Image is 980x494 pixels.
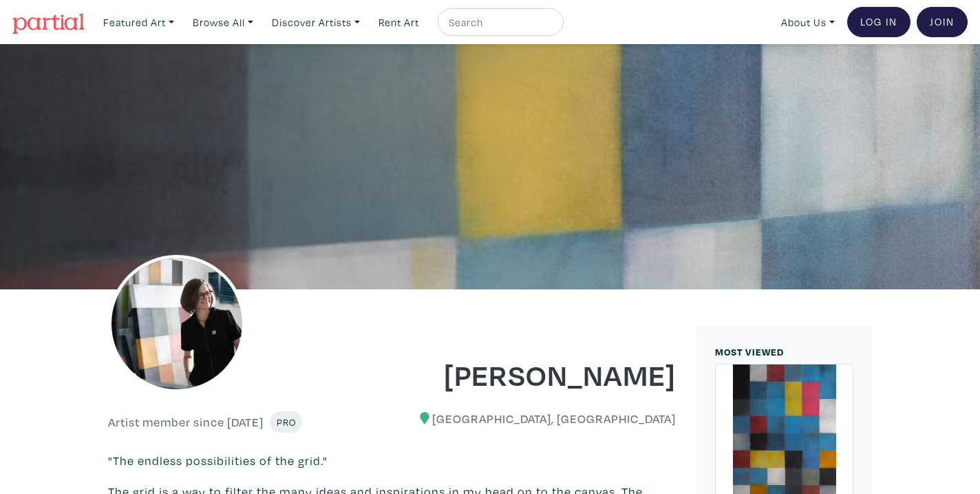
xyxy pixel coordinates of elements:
[403,411,677,426] h6: [GEOGRAPHIC_DATA], [GEOGRAPHIC_DATA]
[108,451,676,470] p: "The endless possibilities of the grid."
[276,415,296,429] span: Pro
[917,7,968,37] a: Join
[97,8,180,37] a: Featured Art
[108,415,264,430] h6: Artist member since [DATE]
[187,8,259,37] a: Browse All
[266,8,366,37] a: Discover Artists
[715,345,784,358] small: MOST VIEWED
[447,14,551,31] input: Search
[847,7,910,37] a: Log In
[108,255,246,393] img: phpThumb.php
[372,8,425,37] a: Rent Art
[775,8,841,37] a: About Us
[403,356,677,393] h1: [PERSON_NAME]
